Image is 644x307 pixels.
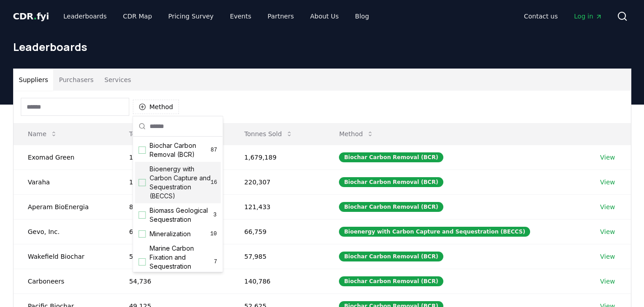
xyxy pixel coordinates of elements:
button: Tonnes Delivered [122,125,202,143]
td: 220,307 [230,170,325,194]
a: CDR Map [116,8,159,24]
span: Marine Carbon Fixation and Sequestration (MCFS) [150,244,214,280]
button: Services [99,69,136,91]
span: CDR fyi [13,11,49,22]
nav: Main [56,8,376,24]
a: View [600,153,615,162]
span: 16 [211,179,217,186]
a: Partners [260,8,301,24]
td: 140,786 [230,269,325,293]
span: Mineralization [150,229,191,238]
div: Biochar Carbon Removal (BCR) [339,252,443,261]
a: View [600,202,615,211]
div: Biochar Carbon Removal (BCR) [339,177,443,187]
a: Contact us [517,8,565,24]
a: View [600,252,615,261]
span: Bioenergy with Carbon Capture and Sequestration (BECCS) [150,165,211,201]
span: Biomass Geological Sequestration [150,206,213,224]
a: Pricing Survey [161,8,221,24]
td: 57,985 [230,244,325,269]
span: 3 [213,211,217,219]
td: Exomad Green [14,145,115,170]
a: CDR.fyi [13,10,49,23]
td: 1,679,189 [230,145,325,170]
button: Purchasers [53,69,99,91]
span: 10 [210,230,217,238]
td: Varaha [14,170,115,194]
button: Suppliers [14,69,54,91]
h1: Leaderboards [13,40,631,54]
td: 89,548 [115,194,230,219]
div: Biochar Carbon Removal (BCR) [339,202,443,212]
a: Events [223,8,259,24]
td: Carboneers [14,269,115,293]
a: View [600,227,615,236]
td: 66,759 [115,219,230,244]
div: Biochar Carbon Removal (BCR) [339,152,443,162]
span: 7 [214,258,217,266]
a: About Us [303,8,346,24]
td: Gevo, Inc. [14,219,115,244]
a: View [600,277,615,286]
div: Bioenergy with Carbon Capture and Sequestration (BECCS) [339,227,530,237]
td: 54,736 [115,269,230,293]
td: 121,433 [230,194,325,219]
nav: Main [517,8,609,24]
td: 196,274 [115,145,230,170]
td: 104,974 [115,170,230,194]
button: Name [21,125,65,143]
td: 66,759 [230,219,325,244]
span: 87 [211,147,217,154]
div: Biochar Carbon Removal (BCR) [339,276,443,286]
td: 57,977 [115,244,230,269]
td: Wakefield Biochar [14,244,115,269]
button: Method [133,100,179,114]
a: Blog [348,8,376,24]
a: View [600,178,615,187]
span: Log in [574,12,602,21]
span: Biochar Carbon Removal (BCR) [150,141,211,159]
a: Log in [567,8,609,24]
button: Method [332,125,381,143]
button: Tonnes Sold [237,125,300,143]
td: Aperam BioEnergia [14,194,115,219]
a: Leaderboards [56,8,114,24]
span: . [33,11,37,22]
